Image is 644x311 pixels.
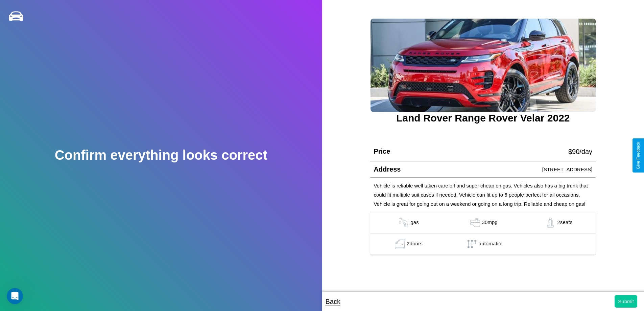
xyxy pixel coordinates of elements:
[374,148,390,155] h4: Price
[479,239,501,249] p: automatic
[370,112,596,124] h3: Land Rover Range Rover Velar 2022
[374,181,592,208] p: Vehicle is reliable well taken care off and super cheap on gas. Vehicles also has a big trunk tha...
[55,148,267,163] h2: Confirm everything looks correct
[410,218,419,228] p: gas
[615,295,637,308] button: Submit
[374,165,401,173] h4: Address
[370,212,596,255] table: simple table
[542,165,592,174] p: [STREET_ADDRESS]
[397,218,410,228] img: gas
[482,218,498,228] p: 30 mpg
[326,295,340,308] p: Back
[557,218,572,228] p: 2 seats
[7,288,23,304] iframe: Intercom live chat
[393,239,407,249] img: gas
[468,218,482,228] img: gas
[544,218,557,228] img: gas
[568,146,592,158] p: $ 90 /day
[636,142,641,169] div: Give Feedback
[407,239,423,249] p: 2 doors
